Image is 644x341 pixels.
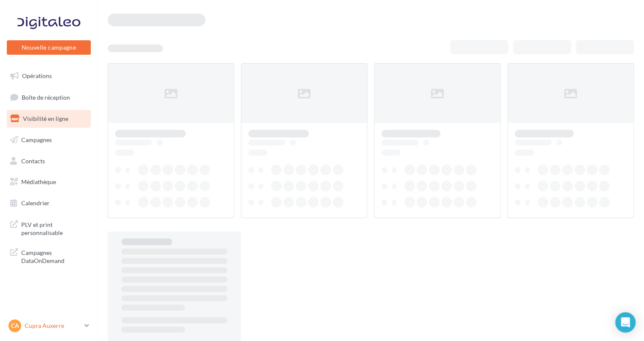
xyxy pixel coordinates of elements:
[5,152,92,170] a: Contacts
[5,215,92,240] a: PLV et print personnalisable
[7,40,91,55] button: Nouvelle campagne
[21,178,56,185] span: Médiathèque
[7,318,91,334] a: CA Cupra Auxerre
[5,194,92,212] a: Calendrier
[21,136,52,143] span: Campagnes
[5,243,92,268] a: Campagnes DataOnDemand
[615,312,636,333] div: Open Intercom Messenger
[5,67,92,85] a: Opérations
[5,110,92,128] a: Visibilité en ligne
[11,321,19,330] span: CA
[5,88,92,106] a: Boîte de réception
[21,219,87,237] span: PLV et print personnalisable
[22,93,70,101] span: Boîte de réception
[21,247,87,265] span: Campagnes DataOnDemand
[5,131,92,149] a: Campagnes
[5,173,92,191] a: Médiathèque
[25,321,81,330] p: Cupra Auxerre
[23,115,68,122] span: Visibilité en ligne
[21,157,45,164] span: Contacts
[22,72,52,79] span: Opérations
[21,199,50,207] span: Calendrier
